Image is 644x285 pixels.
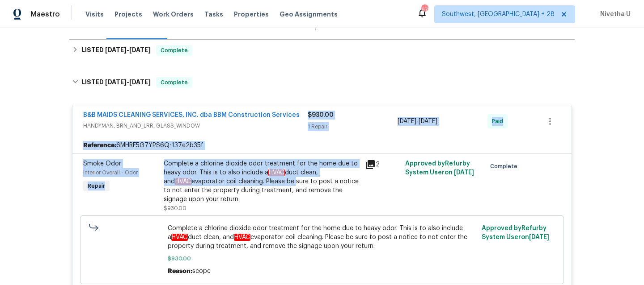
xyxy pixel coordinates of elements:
[83,112,300,118] a: B&B MAIDS CLEANING SERVICES, INC. dba BBM Construction Services
[83,161,121,167] span: Smoke Odor
[85,10,104,19] span: Visits
[168,224,477,251] span: Complete a chlorine dioxide odor treatment for the home due to heavy odor. This is to also includ...
[171,234,188,241] em: HVAC
[405,161,474,176] span: Approved by Refurby System User on
[192,268,211,274] span: scope
[129,47,151,53] span: [DATE]
[30,10,60,19] span: Maestro
[204,11,223,17] span: Tasks
[490,162,521,171] span: Complete
[81,77,151,88] h6: LISTED
[157,78,191,87] span: Complete
[234,10,269,19] span: Properties
[365,159,400,170] div: 2
[234,234,250,241] em: HVAC
[398,118,416,124] span: [DATE]
[529,234,549,240] span: [DATE]
[153,10,194,19] span: Work Orders
[308,112,334,118] span: $930.00
[129,79,151,85] span: [DATE]
[105,79,127,85] span: [DATE]
[268,169,285,176] em: HVAC
[454,169,474,176] span: [DATE]
[419,118,437,124] span: [DATE]
[69,40,575,61] div: LISTED [DATE]-[DATE]Complete
[398,117,437,126] span: -
[308,122,398,131] div: 1 Repair
[492,117,507,126] span: Paid
[421,5,428,14] div: 676
[84,182,109,190] span: Repair
[157,46,191,55] span: Complete
[482,225,549,240] span: Approved by Refurby System User on
[168,254,477,263] span: $930.00
[442,10,555,19] span: Southwest, [GEOGRAPHIC_DATA] + 28
[105,47,127,53] span: [DATE]
[69,68,575,97] div: LISTED [DATE]-[DATE]Complete
[168,268,192,274] span: Reason:
[164,206,186,211] span: $930.00
[280,10,338,19] span: Geo Assignments
[81,45,151,56] h6: LISTED
[83,141,116,150] b: Reference:
[72,137,572,153] div: 6MHRE5G7YPS6Q-137e2b35f
[83,170,138,175] span: Interior Overall - Odor
[105,47,151,53] span: -
[164,159,360,204] div: Complete a chlorine dioxide odor treatment for the home due to heavy odor. This is to also includ...
[114,10,142,19] span: Projects
[83,121,308,130] span: HANDYMAN, BRN_AND_LRR, GLASS_WINDOW
[105,79,151,85] span: -
[175,178,191,185] em: HVAC
[597,10,631,19] span: Nivetha U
